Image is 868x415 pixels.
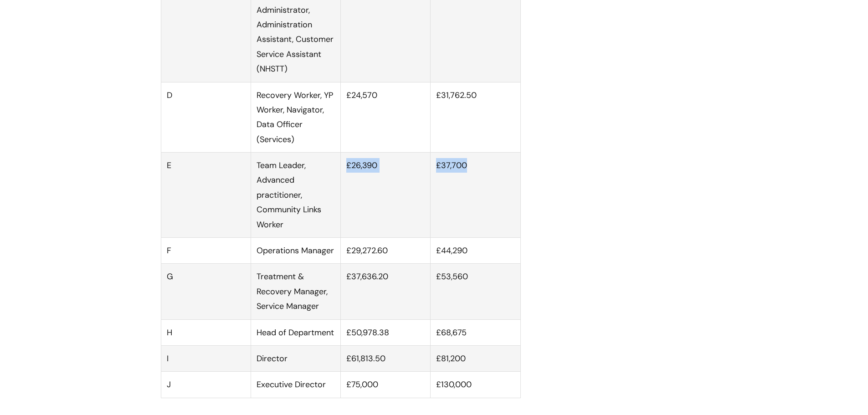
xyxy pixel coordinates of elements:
[161,264,251,319] td: G
[251,345,340,371] td: Director
[161,372,251,398] td: J
[431,319,520,345] td: £68,675
[341,238,431,264] td: £29,272.60
[431,345,520,371] td: £81,200
[341,264,431,319] td: £37,636.20
[341,372,431,398] td: £75,000
[251,372,340,398] td: Executive Director
[341,82,431,153] td: £24,570
[161,82,251,153] td: D
[251,153,340,238] td: Team Leader, Advanced practitioner, Community Links Worker
[161,153,251,238] td: E
[161,238,251,264] td: F
[161,319,251,345] td: H
[341,153,431,238] td: £26,390
[251,82,340,153] td: Recovery Worker, YP Worker, Navigator, Data Officer (Services)
[431,238,520,264] td: £44,290
[251,264,340,319] td: Treatment & Recovery Manager, Service Manager
[431,372,520,398] td: £130,000
[431,264,520,319] td: £53,560
[341,345,431,371] td: £61,813.50
[251,319,340,345] td: Head of Department
[431,153,520,238] td: £37,700
[251,238,340,264] td: Operations Manager
[431,82,520,153] td: £31,762.50
[161,345,251,371] td: I
[341,319,431,345] td: £50,978.38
